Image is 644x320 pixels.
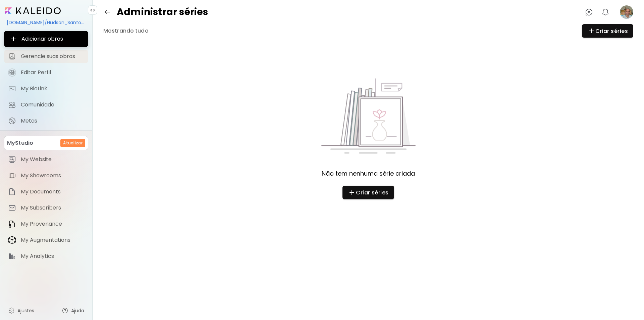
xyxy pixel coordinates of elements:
[8,236,16,244] img: item
[21,172,84,179] span: My Showrooms
[4,66,88,79] a: iconcompleteEditar Perfil
[4,31,88,47] button: Adicionar obras
[21,53,84,60] span: Gerencie suas obras
[582,24,634,38] button: Criar séries
[4,304,38,317] a: Ajustes
[4,114,88,128] a: completeMetas iconMetas
[103,8,111,16] img: back
[8,101,16,109] img: Comunidade icon
[601,8,609,16] img: bellIcon
[21,221,84,227] span: My Provenance
[4,98,88,111] a: Comunidade iconComunidade
[7,139,33,147] p: MyStudio
[348,188,389,196] span: Criar séries
[21,237,84,243] span: My Augmentations
[8,85,16,93] img: My BioLink icon
[8,307,15,314] img: settings
[101,5,114,19] button: back
[8,188,16,196] img: item
[4,233,88,247] a: itemMy Augmentations
[600,6,611,18] button: bellIcon
[103,5,208,19] div: Administrar séries
[342,186,394,199] button: Criar séries
[21,118,84,124] span: Metas
[316,76,421,156] img: 0 state
[4,50,88,63] a: Gerencie suas obras iconGerencie suas obras
[4,201,88,215] a: itemMy Subscribers
[4,249,88,263] a: itemMy Analytics
[21,101,84,108] span: Comunidade
[8,117,16,125] img: Metas icon
[21,69,84,76] span: Editar Perfil
[90,7,95,13] img: collapse
[62,307,68,314] img: help
[8,252,16,260] img: item
[71,307,84,314] span: Ajuda
[21,188,84,195] span: My Documents
[58,304,88,317] a: Ajuda
[21,85,84,92] span: My BioLink
[4,169,88,182] a: itemMy Showrooms
[4,17,88,28] div: [DOMAIN_NAME]/Hudson_Santos_Nunes
[8,220,16,228] img: item
[8,204,16,212] img: item
[4,185,88,198] a: itemMy Documents
[8,52,16,60] img: Gerencie suas obras icon
[9,35,83,43] span: Adicionar obras
[21,156,84,163] span: My Website
[4,82,88,95] a: completeMy BioLink iconMy BioLink
[17,307,34,314] span: Ajustes
[322,170,415,178] span: Não tem nenhuma série criada
[4,217,88,231] a: itemMy Provenance
[21,253,84,260] span: My Analytics
[63,140,83,146] h6: Atualizar
[103,27,149,35] h6: Mostrando tudo
[8,155,16,164] img: item
[585,8,593,16] img: chatIcon
[8,172,16,180] img: item
[4,153,88,166] a: itemMy Website
[21,204,84,211] span: My Subscribers
[587,27,628,35] span: Criar séries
